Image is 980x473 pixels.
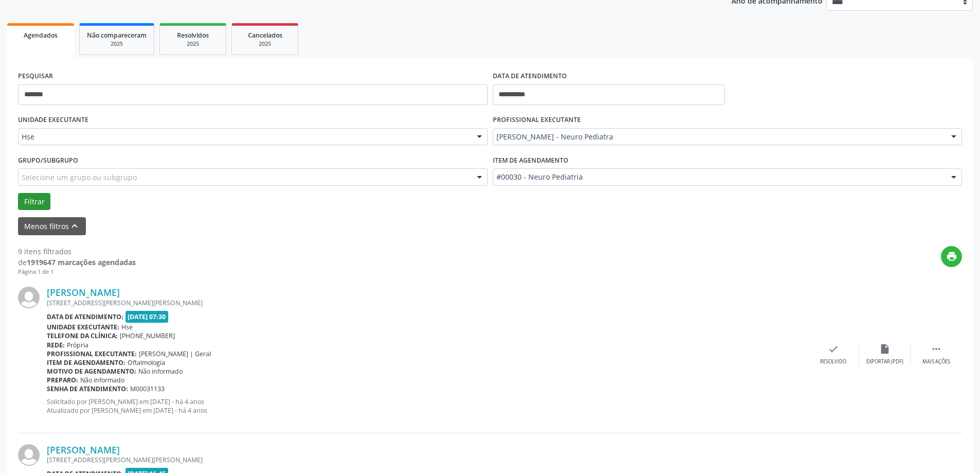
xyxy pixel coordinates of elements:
div: 2025 [167,40,219,48]
button: Filtrar [18,193,50,211]
div: 9 itens filtrados [18,246,136,257]
a: [PERSON_NAME] [47,444,120,456]
span: [PHONE_NUMBER] [120,331,175,340]
label: PROFISSIONAL EXECUTANTE [493,112,581,128]
p: Solicitado por [PERSON_NAME] em [DATE] - há 4 anos Atualizado por [PERSON_NAME] em [DATE] - há 4 ... [47,397,808,415]
span: Resolvidos [177,31,209,40]
span: [PERSON_NAME] | Geral [139,349,211,358]
i:  [931,343,942,355]
b: Profissional executante: [47,349,137,358]
span: Não compareceram [87,31,147,40]
span: Hse [121,323,133,331]
div: 2025 [87,40,147,48]
b: Senha de atendimento: [47,384,128,393]
div: Exportar (PDF) [866,358,903,365]
b: Motivo de agendamento: [47,367,136,376]
b: Item de agendamento: [47,358,126,367]
label: UNIDADE EXECUTANTE [18,112,88,128]
img: img [18,444,40,466]
span: Hse [22,132,467,142]
div: 2025 [239,40,291,48]
div: [STREET_ADDRESS][PERSON_NAME][PERSON_NAME] [47,456,808,464]
i: insert_drive_file [879,343,890,355]
div: Página 1 de 1 [18,268,136,276]
label: Item de agendamento [493,152,568,168]
label: PESQUISAR [18,68,53,84]
div: [STREET_ADDRESS][PERSON_NAME][PERSON_NAME] [47,299,808,307]
b: Data de atendimento: [47,312,123,321]
span: M00031133 [130,384,165,393]
span: Não informado [80,376,124,384]
div: Resolvido [820,358,846,365]
span: Oftalmologia [128,358,165,367]
a: [PERSON_NAME] [47,287,120,298]
span: [PERSON_NAME] - Neuro Pediatra [496,132,941,142]
span: Cancelados [248,31,282,40]
button: print [941,246,962,267]
div: de [18,257,136,268]
img: img [18,287,40,308]
b: Unidade executante: [47,323,119,331]
i: keyboard_arrow_up [69,220,80,232]
span: [DATE] 07:30 [126,311,169,323]
label: Grupo/Subgrupo [18,152,78,168]
span: #00030 - Neuro Pediatria [496,172,941,182]
strong: 1919647 marcações agendadas [27,257,136,267]
span: Selecione um grupo ou subgrupo [22,172,137,183]
button: Menos filtroskeyboard_arrow_up [18,217,86,235]
b: Preparo: [47,376,78,384]
b: Telefone da clínica: [47,331,118,340]
span: Própria [67,341,88,349]
div: Mais ações [922,358,950,365]
b: Rede: [47,341,65,349]
span: Não informado [138,367,183,376]
i: print [946,251,957,262]
span: Agendados [24,31,58,40]
i: check [828,343,839,355]
label: DATA DE ATENDIMENTO [493,68,567,84]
